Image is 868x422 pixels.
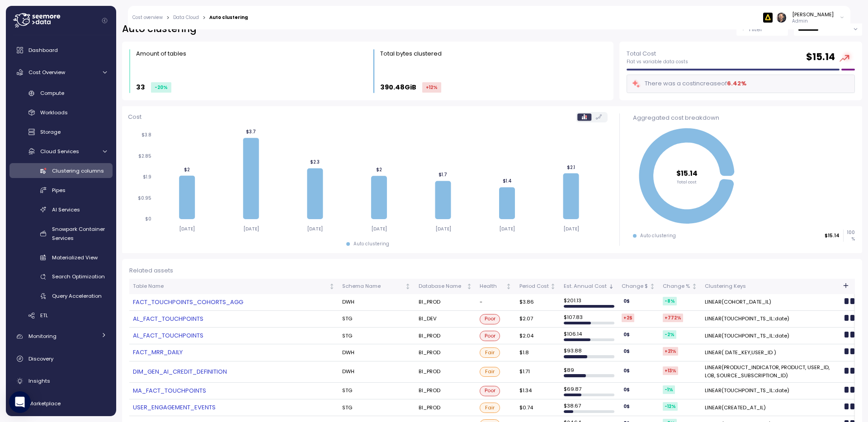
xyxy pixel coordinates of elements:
div: Fair [480,403,500,413]
a: Monitoring [9,328,113,346]
td: DWH [339,361,415,383]
td: BI_PROD [415,399,476,416]
div: Related assets [129,266,855,275]
h2: Auto clustering [122,23,197,36]
span: Dashboard [28,47,58,54]
a: USER_ENGAGEMENT_EVENTS [133,403,335,412]
a: AL_FACT_TOUCHPOINTS [133,331,335,340]
td: STG [339,383,415,399]
div: Amount of tables [136,49,186,58]
td: BI_PROD [415,344,476,361]
tspan: [DATE] [307,226,323,232]
td: $0.74 [516,399,560,416]
div: 0 $ [622,366,632,375]
div: -8 % [663,297,677,305]
span: Storage [40,128,61,136]
div: +2 $ [622,314,634,322]
td: $3.86 [516,294,560,311]
th: Period CostNot sorted [516,279,560,294]
a: Cost Overview [9,63,113,81]
div: Not sorted [550,283,556,290]
div: Total bytes clustered [380,49,442,58]
div: Period Cost [519,282,549,291]
a: Snowpark Container Services [9,221,113,245]
p: Admin [792,18,834,24]
td: STG [339,311,415,328]
button: Collapse navigation [99,17,110,24]
a: Cloud Services [9,144,113,159]
tspan: [DATE] [435,226,451,232]
tspan: [DATE] [179,226,195,232]
span: ETL [40,312,48,319]
tspan: $2.3 [310,159,320,165]
img: 6628aa71fabf670d87b811be.PNG [763,13,773,22]
tspan: $3.7 [246,129,256,135]
div: There was a cost increase of [632,79,746,89]
td: $ 201.13 [560,294,618,311]
div: 6.42 % [727,79,746,88]
td: LINEAR(TOUCHPOINT_TS_IL::date) [701,311,841,328]
td: LINEAR(PRODUCT_INDICATOR, PRODUCT, USER_ID, LOB, SOURCE_SUBSCRIPTION_ID) [701,361,841,383]
a: ETL [9,308,113,323]
td: $2.07 [516,311,560,328]
a: DIM_GEN_AI_CREDIT_DEFINITION [133,367,335,376]
a: Pipes [9,183,113,197]
td: $ 38.67 [560,399,618,416]
div: Not sorted [405,283,411,290]
a: Compute [9,86,113,101]
p: Cost [128,113,142,122]
td: DWH [339,344,415,361]
a: Discovery [9,350,113,368]
th: Est. Annual CostSorted descending [560,279,618,294]
th: Database NameNot sorted [415,279,476,294]
p: 390.48GiB [380,82,416,93]
td: BI_PROD [415,328,476,344]
div: Not sorted [505,283,512,290]
span: Clustering columns [52,167,104,174]
a: Query Acceleration [9,289,113,304]
div: -1 % [663,385,675,394]
div: Auto clustering [354,241,389,247]
a: AI Services [9,202,113,217]
tspan: $0 [145,216,151,222]
a: MA_FACT_TOUCHPOINTS [133,386,335,395]
div: Not sorted [691,283,698,290]
div: 0 $ [622,402,632,411]
div: Auto clustering [640,233,676,239]
td: BI_DEV [415,311,476,328]
span: Materialized View [52,254,98,261]
div: Est. Annual Cost [564,282,607,291]
div: 0 $ [622,330,632,339]
span: Cost Overview [28,69,65,76]
td: LINEAR(TOUCHPOINT_TS_IL::date) [701,328,841,344]
tspan: $1.9 [143,174,151,180]
tspan: $2.85 [138,153,151,159]
tspan: $1.4 [502,178,511,184]
div: -12 % [663,402,678,411]
td: BI_PROD [415,361,476,383]
tspan: $0.95 [138,195,151,201]
span: Discovery [28,355,53,362]
div: Auto clustering [209,15,248,20]
div: Health [480,282,505,291]
span: AI Services [52,206,80,213]
span: Marketplace [28,400,61,407]
div: Not sorted [329,283,335,290]
tspan: $15.14 [676,169,698,178]
div: +12 % [422,82,441,93]
p: $15.14 [825,233,840,239]
div: Change $ [622,282,648,291]
div: Table Name [133,282,327,291]
div: Not sorted [649,283,656,290]
h2: $ 15.14 [806,51,835,64]
div: Schema Name [342,282,403,291]
a: Insights [9,372,113,390]
div: 0 $ [622,297,632,305]
td: BI_PROD [415,383,476,399]
td: $ 69.87 [560,383,618,399]
td: $ 107.83 [560,311,618,328]
div: Not sorted [466,283,472,290]
td: STG [339,399,415,416]
p: Total Cost [627,49,688,58]
div: > [203,15,206,21]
